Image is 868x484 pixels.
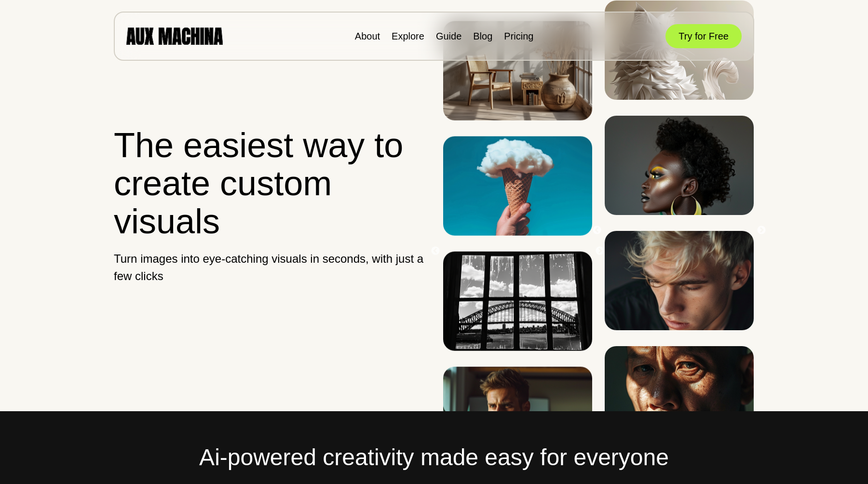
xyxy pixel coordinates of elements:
[126,27,223,44] img: AUX MACHINA
[605,231,754,330] img: Image
[605,116,754,215] img: Image
[443,252,592,351] img: Image
[605,346,754,445] img: Image
[595,246,605,256] button: Next
[592,226,602,235] button: Previous
[665,24,742,48] button: Try for Free
[443,367,592,466] img: Image
[504,31,533,41] a: Pricing
[392,31,424,41] a: Explore
[443,21,592,121] img: Image
[114,126,426,241] h1: The easiest way to create custom visuals
[436,31,461,41] a: Guide
[757,226,766,235] button: Next
[473,31,492,41] a: Blog
[443,136,592,236] img: Image
[114,440,754,475] h2: Ai-powered creativity made easy for everyone
[431,246,440,256] button: Previous
[114,250,426,285] p: Turn images into eye-catching visuals in seconds, with just a few clicks
[355,31,380,41] a: About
